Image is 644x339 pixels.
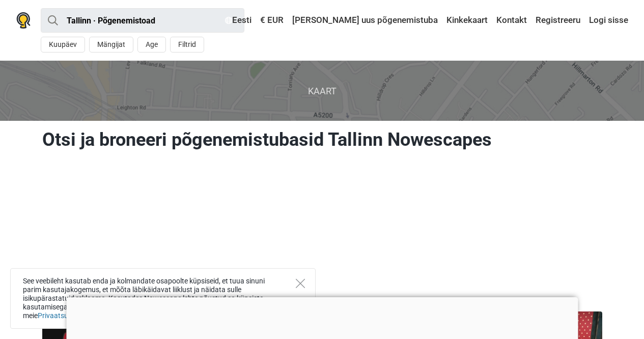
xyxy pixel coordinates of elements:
div: See veebileht kasutab enda ja kolmandate osapoolte küpsiseid, et tuua sinuni parim kasutajakogemu... [10,268,316,329]
a: Registreeru [533,11,583,30]
a: [PERSON_NAME] uus põgenemistuba [290,11,440,30]
a: Eesti [222,11,254,30]
h1: Otsi ja broneeri põgenemistubasid Tallinn Nowescapes [42,128,602,151]
iframe: Advertisement [38,164,606,306]
img: Nowescape logo [16,12,31,29]
a: Kinkekaart [444,11,490,30]
button: Mängijat [89,37,133,53]
button: Close [296,279,305,288]
input: proovi “Tallinn” [41,8,244,33]
button: Age [137,37,166,53]
a: Privaatsuspoliitikat [38,311,99,320]
a: Kontakt [494,11,529,30]
img: Eesti [225,17,232,24]
button: Filtrid [170,37,204,53]
button: Kuupäev [41,37,85,53]
a: € EUR [258,11,286,30]
a: Logi sisse [586,11,628,30]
